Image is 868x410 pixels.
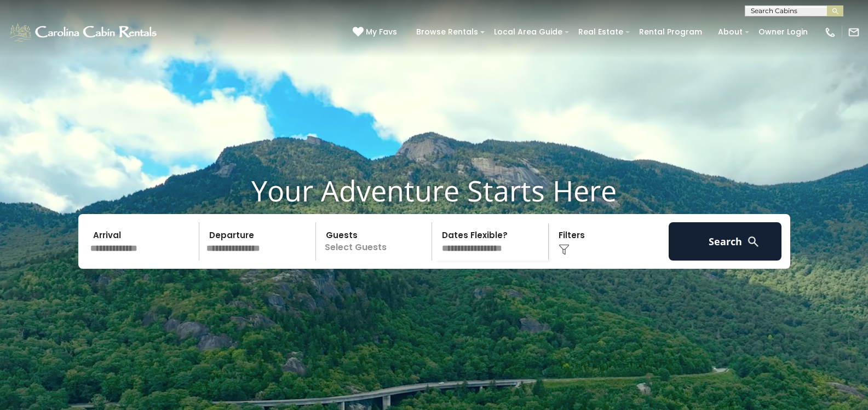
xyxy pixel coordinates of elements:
[411,24,484,41] a: Browse Rentals
[8,174,860,207] h1: Your Adventure Starts Here
[753,24,813,41] a: Owner Login
[8,21,160,43] img: White-1-1-2.png
[712,24,748,41] a: About
[634,24,708,41] a: Rental Program
[746,235,760,249] img: search-regular-white.png
[824,26,836,38] img: phone-regular-white.png
[353,26,400,38] a: My Favs
[366,26,397,38] span: My Favs
[848,26,860,38] img: mail-regular-white.png
[319,222,432,261] p: Select Guests
[559,244,570,255] img: filter--v1.png
[669,222,782,261] button: Search
[488,24,568,41] a: Local Area Guide
[573,24,629,41] a: Real Estate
